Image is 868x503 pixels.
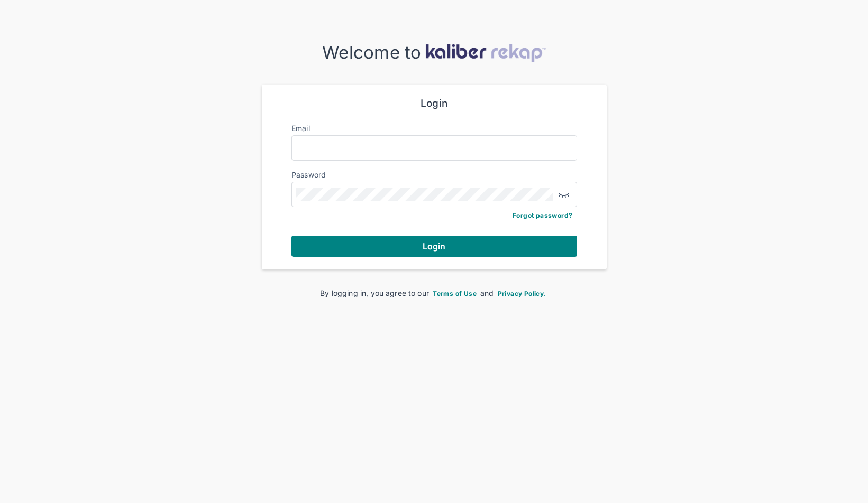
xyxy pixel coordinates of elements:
[433,290,477,297] span: Terms of Use
[291,97,577,110] div: Login
[496,288,548,297] a: Privacy Policy.
[558,188,570,201] img: eye-closed.fa43b6e4.svg
[431,288,478,297] a: Terms of Use
[291,236,577,257] button: Login
[423,241,446,251] span: Login
[279,287,590,299] div: By logging in, you agree to our and
[425,44,546,62] img: kaliber-logo
[291,170,326,179] label: Password
[291,124,310,133] label: Email
[498,290,546,297] span: Privacy Policy.
[513,211,572,219] a: Forgot password?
